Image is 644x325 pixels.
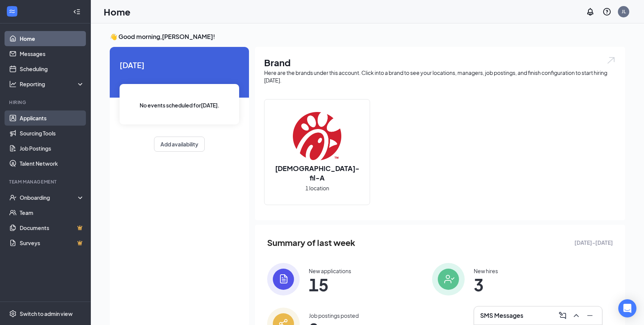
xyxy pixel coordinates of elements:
button: ComposeMessage [557,309,569,322]
div: New hires [474,267,498,275]
a: Messages [20,46,84,61]
a: Team [20,205,84,220]
span: 15 [309,278,351,291]
div: New applications [309,267,351,275]
span: Summary of last week [267,236,355,249]
a: SurveysCrown [20,235,84,250]
h3: SMS Messages [480,311,523,320]
div: Reporting [20,80,85,88]
a: DocumentsCrown [20,220,84,235]
div: JL [622,8,626,15]
button: Minimize [584,309,596,322]
svg: Notifications [586,7,595,16]
h1: Home [104,5,131,18]
svg: Analysis [9,80,17,88]
div: Switch to admin view [20,310,73,317]
a: Applicants [20,110,84,126]
svg: ComposeMessage [558,311,567,320]
a: Home [20,31,84,46]
svg: Settings [9,310,17,317]
svg: ChevronUp [572,311,581,320]
a: Talent Network [20,156,84,171]
h1: Brand [264,56,616,69]
div: Open Intercom Messenger [618,299,636,317]
img: Chick-fil-A [293,112,341,160]
svg: UserCheck [9,194,17,201]
h2: [DEMOGRAPHIC_DATA]-fil-A [264,163,370,182]
span: [DATE] [120,59,239,71]
a: Sourcing Tools [20,126,84,141]
span: [DATE] - [DATE] [574,238,613,247]
div: Here are the brands under this account. Click into a brand to see your locations, managers, job p... [264,69,616,84]
a: Scheduling [20,61,84,76]
svg: QuestionInfo [602,7,611,16]
button: ChevronUp [570,309,582,322]
svg: WorkstreamLogo [8,8,16,15]
img: open.6027fd2a22e1237b5b06.svg [606,56,616,65]
div: Onboarding [20,194,78,201]
div: Team Management [9,179,83,185]
a: Job Postings [20,141,84,156]
svg: Minimize [585,311,594,320]
button: Add availability [154,137,205,152]
span: 3 [474,278,498,291]
img: icon [267,263,300,295]
div: Job postings posted [309,312,359,319]
h3: 👋 Good morning, [PERSON_NAME] ! [110,33,625,41]
div: Hiring [9,99,83,106]
img: icon [432,263,465,295]
svg: Collapse [73,8,81,16]
span: No events scheduled for [DATE] . [140,101,219,109]
span: 1 location [305,184,329,192]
